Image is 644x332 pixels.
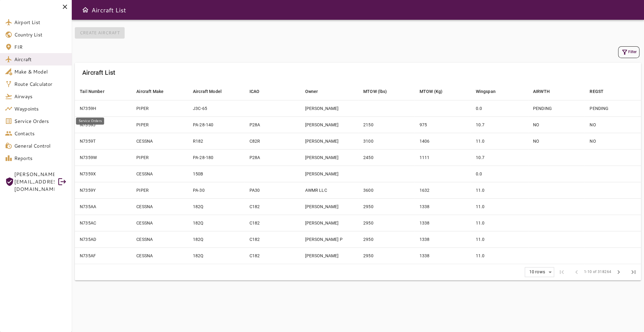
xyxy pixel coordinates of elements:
[585,133,641,149] td: NO
[415,198,471,215] td: 1338
[300,133,358,149] td: [PERSON_NAME]
[363,88,387,95] div: MTOW (lbs)
[585,116,641,133] td: NO
[533,88,558,95] span: AIRWTH
[14,142,67,149] span: General Control
[245,133,300,149] td: C82R
[420,88,442,95] div: MTOW (Kg)
[193,88,222,95] div: Aircraft Model
[188,215,245,231] td: 182Q
[75,149,131,166] td: N7359W
[245,247,300,264] td: C182
[305,88,326,95] span: Owner
[131,215,188,231] td: CESSNA
[249,88,260,95] div: ICAO
[300,198,358,215] td: [PERSON_NAME]
[471,182,528,198] td: 11.0
[80,88,104,95] div: Tail Number
[471,247,528,264] td: 11.0
[618,46,639,58] button: Filter
[415,116,471,133] td: 975
[590,88,612,95] span: REGST
[471,100,528,116] td: 0.0
[471,166,528,182] td: 0.0
[75,231,131,247] td: N735AD
[471,215,528,231] td: 11.0
[193,88,230,95] span: Aircraft Model
[75,198,131,215] td: N735AA
[590,88,603,95] div: REGST
[527,269,546,275] div: 10 rows
[245,149,300,166] td: P28A
[554,265,569,279] span: First Page
[358,198,415,215] td: 2950
[300,100,358,116] td: [PERSON_NAME]
[188,182,245,198] td: PA-30
[249,88,268,95] span: ICAO
[14,130,67,137] span: Contacts
[131,166,188,182] td: CESSNA
[131,231,188,247] td: CESSNA
[245,198,300,215] td: C182
[476,88,495,95] div: Wingspan
[415,247,471,264] td: 1338
[358,247,415,264] td: 2950
[358,149,415,166] td: 2450
[188,149,245,166] td: PA-28-180
[14,68,67,75] span: Make & Model
[630,268,637,276] span: last_page
[471,231,528,247] td: 11.0
[75,247,131,264] td: N735AF
[14,105,67,112] span: Waypoints
[136,88,172,95] span: Aircraft Make
[611,265,626,279] span: Next Page
[14,43,67,51] span: FIR
[528,100,585,116] td: PENDING
[569,265,584,279] span: Previous Page
[358,133,415,149] td: 3100
[188,116,245,133] td: PA-28-140
[300,149,358,166] td: [PERSON_NAME]
[136,88,164,95] div: Aircraft Make
[420,88,450,95] span: MTOW (Kg)
[14,80,67,88] span: Route Calculator
[14,93,67,100] span: Airways
[358,215,415,231] td: 2950
[471,116,528,133] td: 10.7
[14,154,67,162] span: Reports
[75,100,131,116] td: N7359H
[245,215,300,231] td: C182
[245,231,300,247] td: C182
[75,215,131,231] td: N735AC
[415,231,471,247] td: 1338
[300,182,358,198] td: AWMR LLC
[525,267,554,277] div: 10 rows
[528,133,585,149] td: NO
[415,215,471,231] td: 1338
[415,133,471,149] td: 1406
[14,170,54,193] span: [PERSON_NAME][EMAIL_ADDRESS][DOMAIN_NAME]
[131,133,188,149] td: CESSNA
[615,268,622,276] span: chevron_right
[245,182,300,198] td: PA30
[471,149,528,166] td: 10.7
[188,231,245,247] td: 182Q
[300,231,358,247] td: [PERSON_NAME] P
[415,149,471,166] td: 1111
[585,100,641,116] td: PENDING
[131,116,188,133] td: PIPER
[75,182,131,198] td: N7359Y
[92,5,126,15] h6: Aircraft List
[131,100,188,116] td: PIPER
[471,133,528,149] td: 11.0
[188,133,245,149] td: R182
[363,88,395,95] span: MTOW (lbs)
[14,117,67,125] span: Service Orders
[300,166,358,182] td: [PERSON_NAME]
[79,4,92,16] button: Open drawer
[80,88,113,95] span: Tail Number
[245,116,300,133] td: P28A
[300,247,358,264] td: [PERSON_NAME]
[188,100,245,116] td: J3C-65
[75,116,131,133] td: N7359J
